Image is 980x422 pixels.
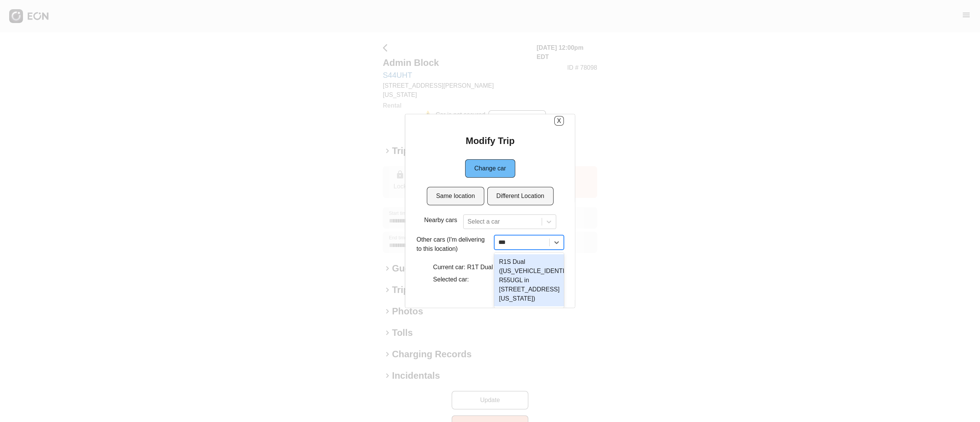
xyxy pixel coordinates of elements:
div: R1S Dual ([US_VEHICLE_IDENTIFICATION_NUMBER] R55UGL in [STREET_ADDRESS][US_STATE]) [494,254,563,306]
button: Change car [465,159,515,178]
button: X [554,116,563,126]
p: Other cars (I'm delivering to this location) [416,235,491,254]
p: Nearby cars [424,216,457,225]
button: Different Location [487,187,553,205]
p: Selected car: [433,275,547,284]
button: Same location [427,187,484,205]
h2: Modify Trip [465,135,514,147]
p: Current car: R1T Dual (S44UHT in 11101) [433,263,547,272]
